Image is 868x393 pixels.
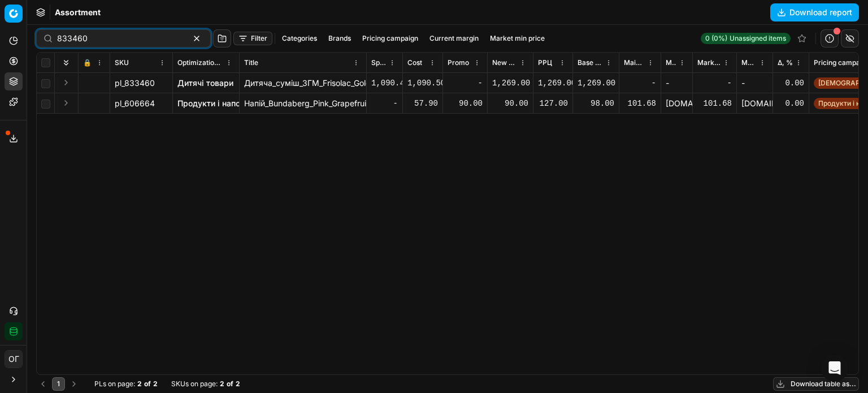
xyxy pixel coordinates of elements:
[578,58,603,67] span: Base price
[778,98,804,109] div: 0.00
[55,7,101,18] nav: breadcrumb
[666,77,688,89] div: -
[538,98,568,109] div: 127.00
[36,377,50,391] button: Go to previous page
[115,58,129,67] span: SKU
[358,32,423,45] button: Pricing campaign
[36,377,81,391] nav: pagination
[778,77,804,89] div: 0.00
[177,77,233,89] a: Дитячі товари
[538,77,568,89] div: 1,269.00
[5,350,23,368] button: ОГ
[115,98,155,109] span: pl_606664
[624,77,656,89] div: -
[697,98,732,109] div: 101.68
[773,377,859,391] button: Download table as...
[701,33,791,44] a: 0 (0%)Unassigned items
[492,77,528,89] div: 1,269.00
[115,77,155,89] span: pl_833460
[578,77,614,89] div: 1,269.00
[741,77,768,89] div: -
[5,351,22,368] span: ОГ
[730,34,786,43] span: Unassigned items
[492,98,528,109] div: 90.00
[697,58,721,67] span: Market min price
[821,355,848,382] div: Open Intercom Messenger
[59,76,73,89] button: Expand
[624,58,645,67] span: Main CD min price
[244,58,258,67] span: Title
[741,98,768,109] div: [DOMAIN_NAME]
[137,379,142,388] strong: 2
[227,379,233,388] strong: of
[233,32,272,45] button: Filter
[697,77,732,89] div: -
[407,98,438,109] div: 57.90
[55,7,101,18] span: Assortment
[277,32,322,45] button: Categories
[485,32,549,45] button: Market min price
[624,98,656,109] div: 101.68
[666,58,676,67] span: Main CD min price competitor name
[371,77,398,89] div: 1,090.44
[83,58,92,67] span: 🔒
[741,58,757,67] span: Market min price competitor name
[59,96,73,110] button: Expand
[59,56,73,70] button: Expand all
[67,377,81,391] button: Go to next page
[244,98,362,109] div: Напій_Bundaberg_Pink_Grapefruit_безалкогольний_0.375_л_(833460)
[220,379,224,388] strong: 2
[153,379,158,388] strong: 2
[57,33,181,44] input: Search by SKU or title
[578,98,614,109] div: 98.00
[448,77,483,89] div: -
[538,58,552,67] span: РРЦ
[144,379,151,388] strong: of
[244,77,362,89] div: Дитяча_суміш_ЗГМ_Frisolac_Gold_Pep_AC_від_0_до_12_місяців_400г
[371,58,387,67] span: Specification Cost
[407,58,422,67] span: Cost
[448,58,469,67] span: Promo
[324,32,355,45] button: Brands
[94,379,135,388] span: PLs on page :
[448,98,483,109] div: 90.00
[425,32,483,45] button: Current margin
[666,98,688,109] div: [DOMAIN_NAME]
[371,98,398,109] div: -
[492,58,517,67] span: New promo price
[177,98,242,109] a: Продукти і напої
[236,379,240,388] strong: 2
[407,77,438,89] div: 1,090.50
[171,379,218,388] span: SKUs on page :
[177,58,223,67] span: Optimization group
[778,58,793,67] span: Δ, %
[52,377,65,391] button: 1
[770,3,859,21] button: Download report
